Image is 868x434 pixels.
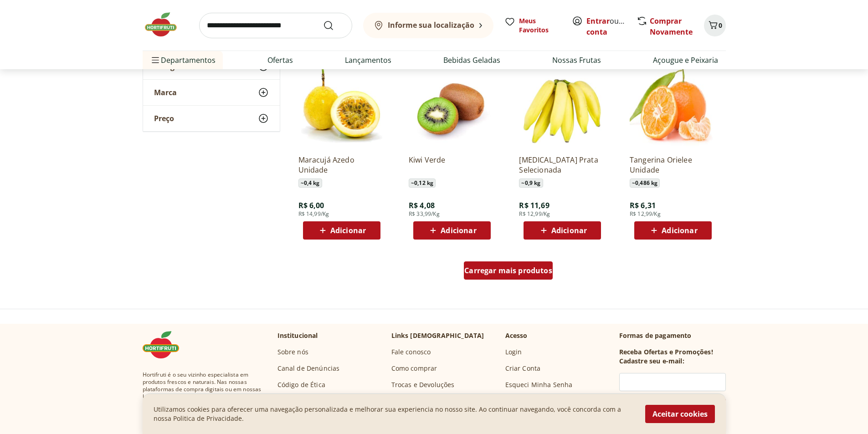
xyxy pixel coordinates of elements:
[143,371,263,422] span: Hortifruti é o seu vizinho especialista em produtos frescos e naturais. Nas nossas plataformas de...
[505,380,573,389] a: Esqueci Minha Senha
[303,221,380,240] button: Adicionar
[154,88,177,97] span: Marca
[662,227,697,234] span: Adicionar
[391,347,431,357] a: Fale conosco
[505,364,541,373] a: Criar Conta
[519,179,543,188] span: ~ 0,9 kg
[277,364,340,373] a: Canal de Denúncias
[409,179,436,188] span: ~ 0,12 kg
[551,227,587,234] span: Adicionar
[267,55,293,66] a: Ofertas
[464,267,552,274] span: Carregar mais produtos
[330,227,366,234] span: Adicionar
[199,13,352,38] input: search
[504,16,561,35] a: Meus Favoritos
[409,155,495,175] a: Kiwi Verde
[143,331,188,358] img: Hortifruti
[519,61,606,148] img: Banan Prata Selecionada
[650,16,693,37] a: Comprar Novamente
[586,15,627,37] span: ou
[143,80,280,105] button: Marca
[552,55,601,66] a: Nossas Frutas
[653,55,718,66] a: Açougue e Peixaria
[619,347,713,357] h3: Receba Ofertas e Promoções!
[298,179,322,188] span: ~ 0,4 kg
[154,114,174,123] span: Preço
[298,210,329,218] span: R$ 14,99/Kg
[409,200,435,210] span: R$ 4,08
[363,13,493,38] button: Informe sua localização
[298,61,385,148] img: Maracujá Azedo Unidade
[154,405,634,423] p: Utilizamos cookies para oferecer uma navegação personalizada e melhorar sua experiencia no nosso ...
[277,380,325,389] a: Código de Ética
[150,49,216,71] span: Departamentos
[143,11,188,38] img: Hortifruti
[586,16,637,37] a: Criar conta
[413,221,491,240] button: Adicionar
[630,179,660,188] span: ~ 0,486 kg
[323,20,345,31] button: Submit Search
[345,55,391,66] a: Lançamentos
[519,200,549,210] span: R$ 11,69
[619,357,684,366] h3: Cadastre seu e-mail:
[586,16,610,26] a: Entrar
[298,155,385,175] a: Maracujá Azedo Unidade
[505,331,528,340] p: Acesso
[630,61,716,148] img: Tangerina Orielee Unidade
[630,200,656,210] span: R$ 6,31
[519,16,561,35] span: Meus Favoritos
[409,61,495,148] img: Kiwi Verde
[619,331,726,340] p: Formas de pagamento
[441,227,476,234] span: Adicionar
[630,155,716,175] a: Tangerina Orielee Unidade
[519,155,606,175] a: [MEDICAL_DATA] Prata Selecionada
[388,20,474,30] b: Informe sua localização
[519,210,550,218] span: R$ 12,99/Kg
[464,261,553,283] a: Carregar mais produtos
[634,221,712,240] button: Adicionar
[505,347,522,357] a: Login
[277,347,308,357] a: Sobre nós
[409,210,440,218] span: R$ 33,99/Kg
[391,380,455,389] a: Trocas e Devoluções
[277,331,318,340] p: Institucional
[150,49,161,71] button: Menu
[524,221,601,240] button: Adicionar
[719,21,722,30] span: 0
[391,364,437,373] a: Como comprar
[298,200,324,210] span: R$ 6,00
[704,15,726,36] button: Carrinho
[391,331,484,340] p: Links [DEMOGRAPHIC_DATA]
[630,210,661,218] span: R$ 12,99/Kg
[143,106,280,131] button: Preço
[443,55,500,66] a: Bebidas Geladas
[645,405,715,423] button: Aceitar cookies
